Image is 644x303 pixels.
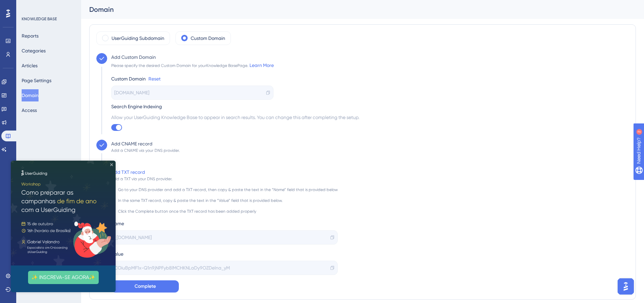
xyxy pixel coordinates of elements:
div: Add CNAME record [111,140,152,148]
div: Search Engine Indexing [111,102,359,111]
label: UserGuiding Subdomain [112,34,164,42]
li: In the same TXT record, copy & paste the text in the “Value” field that is provided below. [118,198,338,209]
button: Access [22,104,37,116]
button: Articles [22,60,38,72]
div: Add a TXT via your DNS provider. [111,176,172,182]
button: ✨ INSCREVA-SE AGORA✨ [17,110,88,123]
div: Add TXT record [111,168,145,176]
div: Add a CNAME via your DNS provider. [111,148,180,153]
button: Categories [22,45,46,57]
a: Reset [148,75,161,83]
button: Reports [22,30,39,42]
span: Allow your UserGuiding Knowledge Base to appear in search results. You can change this after comp... [111,113,359,121]
span: COiuBpMF1x-Q1n9jNPFyb8lMCHKNLaDy9OZDelna_yM [114,264,230,272]
li: Go to your DNS provider and add a TXT record, then copy & paste the text in the “Name” field that... [118,187,338,198]
div: Close Preview [99,3,102,5]
div: Please specify the desired Custom Domain for your Knowledge Base Page. [111,61,274,69]
div: Domain [89,5,619,14]
div: KNOWLEDGE BASE [22,16,57,22]
button: Domain [22,89,39,101]
span: [DOMAIN_NAME] [114,89,149,97]
div: Value [111,250,338,258]
a: Learn More [249,63,274,68]
div: 2 [47,3,49,9]
label: Custom Domain [191,34,225,42]
span: Need Help? [16,2,42,10]
button: Complete [111,280,179,293]
li: Click the Complete button once the TXT record has been added properly [118,209,338,214]
div: Add Custom Domain [111,53,156,61]
div: Name [111,219,338,228]
span: Complete [135,282,156,290]
iframe: UserGuiding AI Assistant Launcher [616,276,636,297]
button: Page Settings [22,74,51,87]
span: _[DOMAIN_NAME] [114,233,152,241]
div: Custom Domain [111,75,146,83]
